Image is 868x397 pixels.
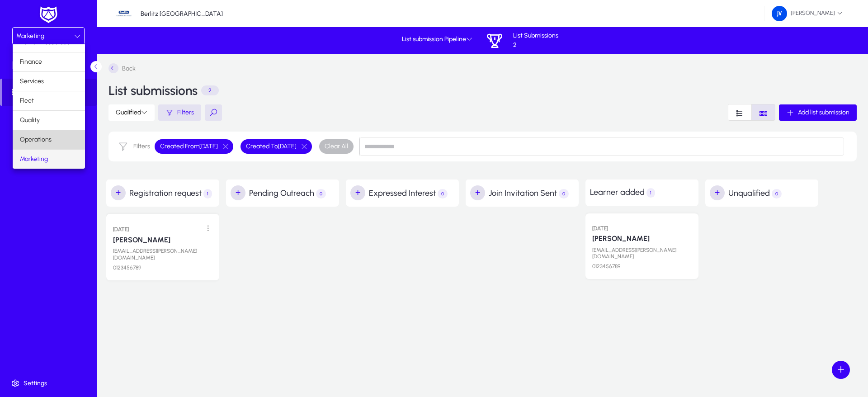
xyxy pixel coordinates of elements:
span: Marketing [20,154,48,165]
span: Services [20,76,44,87]
span: Fleet [20,95,34,106]
span: Finance [20,57,42,67]
span: Operations [20,134,52,145]
span: Quality [20,115,40,126]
